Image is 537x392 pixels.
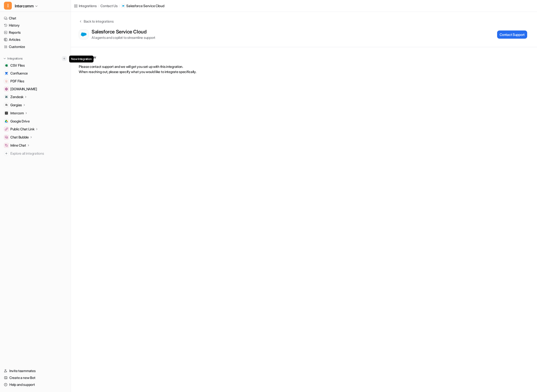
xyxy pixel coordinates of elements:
[10,150,67,157] span: Explore all integrations
[122,5,125,7] img: Salesforce Service Cloud icon
[2,29,69,36] a: Reports
[7,57,23,60] p: Integrations
[2,22,69,29] a: History
[79,64,529,74] p: Please contact support and we will get you set up with this integration. When reaching out, pleas...
[69,56,94,62] span: New Integration
[10,127,34,132] p: Public Chat Link
[5,128,8,131] img: Public Chat Link
[5,112,8,115] img: Intercom
[10,111,24,116] p: Intercom
[4,2,12,10] span: I
[92,35,155,40] div: AI agents and copilot to streamline support
[10,63,25,68] span: CSV Files
[2,70,69,77] a: ConfluenceConfluence
[10,94,23,99] p: Zendesk
[79,3,97,8] div: Integrations
[5,80,8,83] img: PDF Files
[5,120,8,123] img: Google Drive
[100,3,117,8] a: contact us
[63,57,66,60] img: menu_add.svg
[5,136,8,139] img: Chat Bubble
[5,95,8,98] img: Zendesk
[10,87,37,91] span: [DOMAIN_NAME]
[2,56,24,61] button: Integrations
[2,150,69,157] a: Explore all integrations
[10,119,30,124] span: Google Drive
[121,3,164,8] a: Salesforce Service Cloud iconSalesforce Service Cloud
[2,86,69,92] a: www.helpdesk.com[DOMAIN_NAME]
[79,19,113,29] button: Back to integrations
[2,43,69,50] a: Customize
[2,36,69,43] a: Articles
[5,72,8,75] img: Confluence
[92,29,148,35] div: Salesforce Service Cloud
[10,79,24,84] span: PDF Files
[2,15,69,22] a: Chat
[2,381,69,388] a: Help and support
[2,62,69,69] a: CSV FilesCSV Files
[2,374,69,381] a: Create a new Bot
[10,135,29,140] p: Chat Bubble
[5,88,8,90] img: www.helpdesk.com
[2,118,69,125] a: Google DriveGoogle Drive
[126,3,164,8] p: Salesforce Service Cloud
[10,143,26,148] p: Inline Chat
[82,19,113,24] div: Back to integrations
[74,3,97,8] a: Integrations
[98,4,99,8] span: /
[15,2,33,9] span: Intercomm
[5,144,8,147] img: Inline Chat
[10,71,28,76] span: Confluence
[2,78,69,85] a: PDF FilesPDF Files
[5,104,8,106] img: Gorgias
[5,64,8,67] img: CSV Files
[80,31,87,38] img: Salesforce Service Cloud
[79,54,529,60] h2: Overview
[4,151,9,156] img: explore all integrations
[3,57,6,60] img: expand menu
[119,4,120,8] span: /
[2,367,69,374] a: Invite teammates
[10,103,22,107] p: Gorgias
[497,30,527,39] button: Contact Support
